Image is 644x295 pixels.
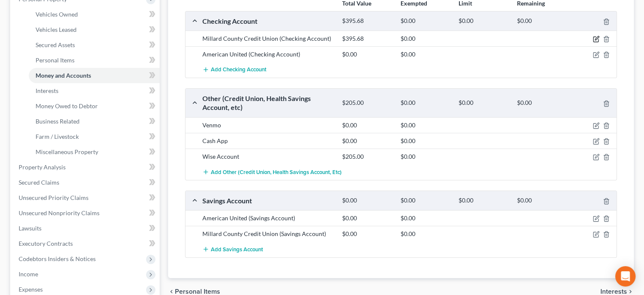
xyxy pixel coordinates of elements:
div: $0.00 [338,121,396,129]
a: Money Owed to Debtor [29,98,160,114]
div: $0.00 [454,17,512,25]
span: Secured Claims [19,179,59,186]
a: Money and Accounts [29,68,160,83]
div: $395.68 [338,17,396,25]
div: $0.00 [338,137,396,145]
a: Business Related [29,114,160,129]
button: Add Checking Account [202,62,266,78]
span: Business Related [36,118,80,125]
a: Personal Items [29,53,160,68]
button: Add Savings Account [202,242,263,257]
a: Secured Claims [12,175,160,190]
span: Interests [600,288,627,295]
a: Interests [29,83,160,98]
div: $395.68 [338,34,396,43]
div: $0.00 [396,197,454,205]
span: Personal Items [175,288,220,295]
i: chevron_left [168,288,175,295]
div: Millard County Credit Union (Savings Account) [198,230,338,238]
div: Venmo [198,121,338,129]
span: Unsecured Priority Claims [19,194,88,201]
span: Add Checking Account [211,67,266,73]
div: Millard County Credit Union (Checking Account) [198,34,338,43]
div: Wise Account [198,152,338,161]
div: $0.00 [396,137,454,145]
span: Farm / Livestock [36,133,79,140]
a: Executory Contracts [12,236,160,251]
div: $0.00 [396,99,454,107]
a: Secured Assets [29,37,160,53]
span: Add Other (Credit Union, Health Savings Account, etc) [211,169,342,175]
span: Vehicles Leased [36,26,77,33]
button: Add Other (Credit Union, Health Savings Account, etc) [202,164,342,180]
div: Open Intercom Messenger [615,266,636,287]
button: Interests chevron_right [600,288,634,295]
a: Farm / Livestock [29,129,160,144]
div: $0.00 [396,121,454,129]
div: $0.00 [338,197,396,205]
span: Income [19,270,38,278]
div: $0.00 [396,50,454,59]
a: Vehicles Owned [29,7,160,22]
div: $0.00 [338,214,396,222]
span: Expenses [19,286,43,293]
div: $0.00 [396,230,454,238]
span: Money Owed to Debtor [36,102,98,110]
div: $0.00 [396,152,454,161]
a: Property Analysis [12,160,160,175]
a: Vehicles Leased [29,22,160,37]
div: $0.00 [513,99,571,107]
div: Checking Account [198,17,338,25]
a: Lawsuits [12,221,160,236]
i: chevron_right [627,288,634,295]
div: Other (Credit Union, Health Savings Account, etc) [198,94,338,112]
span: Personal Items [36,56,75,64]
a: Unsecured Priority Claims [12,190,160,205]
span: Codebtors Insiders & Notices [19,255,96,262]
div: American United (Savings Account) [198,214,338,222]
span: Money and Accounts [36,72,91,79]
div: American United (Checking Account) [198,50,338,59]
button: chevron_left Personal Items [168,288,220,295]
span: Lawsuits [19,225,41,232]
div: $205.00 [338,152,396,161]
div: $0.00 [513,17,571,25]
span: Secured Assets [36,41,75,48]
div: $205.00 [338,99,396,107]
a: Unsecured Nonpriority Claims [12,205,160,221]
div: Savings Account [198,196,338,205]
div: $0.00 [454,197,512,205]
span: Vehicles Owned [36,11,78,18]
div: $0.00 [513,197,571,205]
span: Executory Contracts [19,240,73,247]
div: Cash App [198,137,338,145]
div: $0.00 [396,17,454,25]
span: Property Analysis [19,163,66,171]
div: $0.00 [396,214,454,222]
div: $0.00 [338,50,396,59]
span: Miscellaneous Property [36,148,98,155]
span: Interests [36,87,58,94]
div: $0.00 [454,99,512,107]
a: Miscellaneous Property [29,144,160,160]
span: Unsecured Nonpriority Claims [19,209,100,216]
span: Add Savings Account [211,246,263,253]
div: $0.00 [396,34,454,43]
div: $0.00 [338,230,396,238]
